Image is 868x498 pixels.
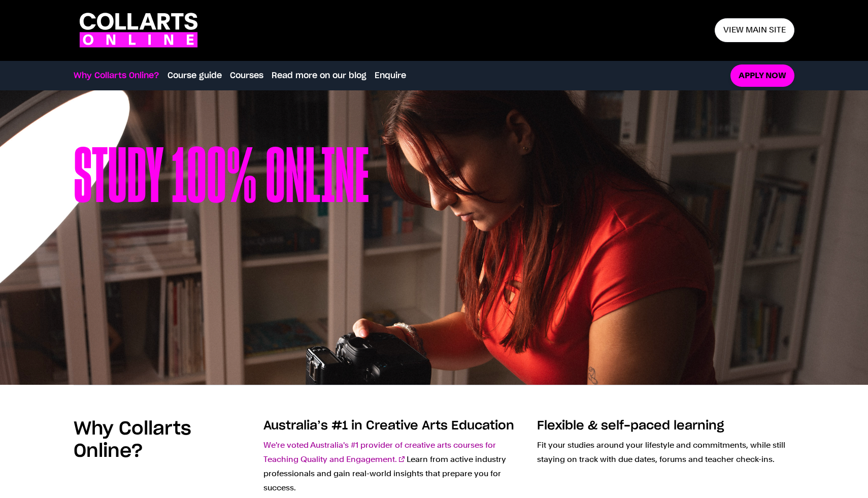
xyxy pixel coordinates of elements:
[730,64,794,87] a: Apply now
[537,418,794,434] h3: Flexible & self-paced learning
[263,418,521,434] h3: Australia’s #1 in Creative Arts Education
[74,418,251,462] h2: Why Collarts Online?
[168,70,222,82] a: Course guide
[230,70,263,82] a: Courses
[375,70,406,82] a: Enquire
[715,18,794,42] a: View main site
[74,141,369,334] h1: Study 100% online
[272,70,366,82] a: Read more on our blog
[263,440,496,464] a: We're voted Australia's #1 provider of creative arts courses for Teaching Quality and Engagement.
[537,438,794,467] p: Fit your studies around your lifestyle and commitments, while still staying on track with due dat...
[74,70,159,82] a: Why Collarts Online?
[263,438,521,495] p: Learn from active industry professionals and gain real-world insights that prepare you for success.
